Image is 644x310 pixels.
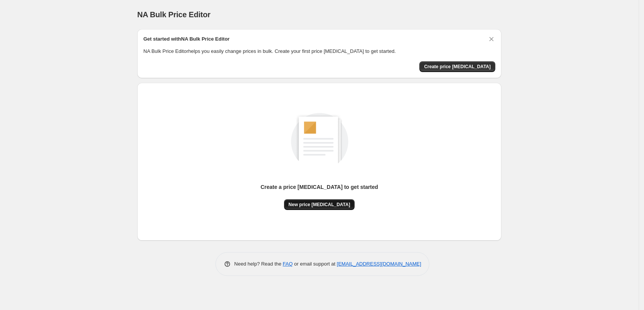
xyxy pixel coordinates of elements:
a: [EMAIL_ADDRESS][DOMAIN_NAME] [337,261,421,267]
a: FAQ [283,261,293,267]
button: Create price change job [419,61,495,72]
span: Create price [MEDICAL_DATA] [424,64,491,70]
button: Dismiss card [488,35,495,43]
span: New price [MEDICAL_DATA] [289,202,350,208]
h2: Get started with NA Bulk Price Editor [143,35,230,43]
span: NA Bulk Price Editor [137,10,210,19]
span: Need help? Read the [234,261,283,267]
p: Create a price [MEDICAL_DATA] to get started [261,183,378,191]
p: NA Bulk Price Editor helps you easily change prices in bulk. Create your first price [MEDICAL_DAT... [143,48,495,55]
span: or email support at [293,261,337,267]
button: New price [MEDICAL_DATA] [284,199,355,210]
